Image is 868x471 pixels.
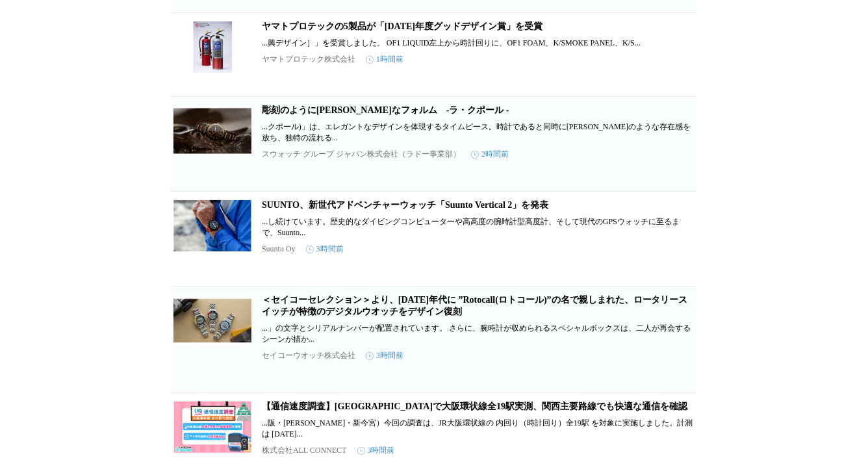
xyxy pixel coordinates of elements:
[173,105,251,157] img: 彫刻のように優美なフォルム -ラ・クポール -
[173,199,251,251] img: SUUNTO、新世代アドベンチャーウォッチ「Suunto Vertical 2」を発表
[357,445,395,456] time: 3時間前
[173,21,251,73] img: ヤマトプロテックの5製品が「2025年度グッドデザイン賞」を受賞
[262,216,695,238] p: ...し続けています。歴史的なダイビングコンピューターや高高度の腕時計型高度計、そして現代のGPSウォッチに至るまで、Suunto...
[262,323,695,345] p: ...」の文字とシリアルナンバーが配置されています。 さらに、腕時計が収められるスペシャルボックスは、二人が再会するシーンが描か...
[262,295,688,316] a: ＜セイコーセレクション＞より、[DATE]年代に ”Rotocall(ロトコール)”の名で親しまれた、ロータリースイッチが特徴のデジタルウオッチをデザイン復刻
[262,244,296,254] p: Suunto Oy
[262,418,695,440] p: ...阪・[PERSON_NAME]・新今宮）今回の調査は、JR大阪環状線の 内回り（時計回り）全19駅 を対象に実施しました。計測は [DATE]...
[262,445,347,456] p: 株式会社ALL CONNECT
[262,401,687,411] a: 【通信速度調査】[GEOGRAPHIC_DATA]で大阪環状線全19駅実測、関西主要路線でも快適な通信を確認
[262,121,695,144] p: ...クポール)」は、エレガントなデザインを体現するタイムピース。時計であると同時に[PERSON_NAME]のような存在感を 放ち、独特の流れる...
[262,350,355,361] p: セイコーウオッチ株式会社
[366,54,403,65] time: 1時間前
[173,401,251,453] img: 【通信速度調査】UQモバイルで大阪環状線全19駅実測、関西主要路線でも快適な通信を確認
[471,149,509,160] time: 2時間前
[306,244,344,255] time: 3時間前
[262,200,549,210] a: SUUNTO、新世代アドベンチャーウォッチ「Suunto Vertical 2」を発表
[262,105,509,115] a: 彫刻のように[PERSON_NAME]なフォルム -ラ・クポール -
[262,54,355,65] p: ヤマトプロテック株式会社
[262,149,461,160] p: スウォッチ グループ ジャパン株式会社（ラドー事業部）
[173,294,251,346] img: ＜セイコーセレクション＞より、1980年代に ”Rotocall(ロトコール)”の名で親しまれた、ロータリースイッチが特徴のデジタルウオッチをデザイン復刻
[262,21,542,31] a: ヤマトプロテックの5製品が「[DATE]年度グッドデザイン賞」を受賞
[366,350,403,361] time: 3時間前
[262,38,695,49] p: ...興デザイン］」を受賞しました。 OF1 LIQUID左上から時計回りに、OF1 FOAM、K/SMOKE PANEL、K/S...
